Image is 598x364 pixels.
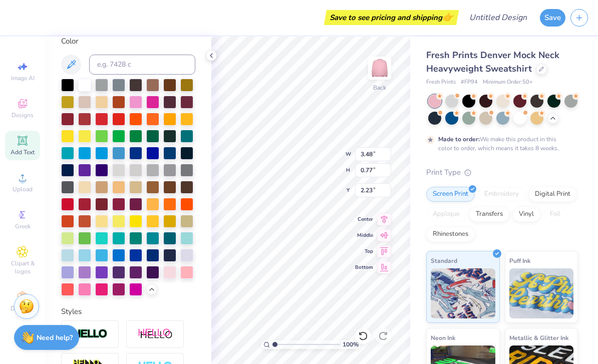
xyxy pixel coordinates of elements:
span: Bottom [355,264,373,271]
span: Top [355,248,373,255]
span: 100 % [343,340,359,349]
span: Middle [355,232,373,239]
span: Fresh Prints [426,78,456,87]
span: Minimum Order: 50 + [483,78,533,87]
strong: Made to order: [438,135,480,143]
img: Standard [431,268,495,318]
span: Designs [12,111,34,119]
div: Rhinestones [426,227,475,242]
div: Save to see pricing and shipping [327,10,456,25]
div: Print Type [426,167,578,178]
img: Back [370,58,390,78]
span: Puff Ink [509,255,530,266]
span: Center [355,216,373,223]
div: Digital Print [528,187,577,202]
div: We make this product in this color to order, which means it takes 8 weeks. [438,135,561,153]
button: Save [540,9,565,27]
img: Puff Ink [509,268,574,318]
input: Untitled Design [461,8,535,28]
span: # FP94 [461,78,478,87]
div: Embroidery [478,187,525,202]
div: Screen Print [426,187,475,202]
span: Image AI [11,74,35,82]
span: 👉 [442,11,453,23]
strong: Need help? [37,333,73,342]
div: Foil [543,207,567,222]
input: e.g. 7428 c [89,55,195,75]
div: Styles [61,306,195,317]
span: Fresh Prints Denver Mock Neck Heavyweight Sweatshirt [426,49,559,75]
span: Clipart & logos [5,259,40,275]
div: Transfers [469,207,509,222]
span: Metallic & Glitter Ink [509,332,568,343]
span: Standard [431,255,457,266]
div: Back [373,83,386,92]
img: Stroke [73,328,108,340]
span: Upload [13,185,33,193]
span: Neon Ink [431,332,455,343]
span: Add Text [11,148,35,156]
img: Shadow [138,328,173,340]
div: Vinyl [512,207,540,222]
span: Decorate [11,304,35,312]
span: Greek [15,222,31,230]
div: Applique [426,207,466,222]
div: Color [61,36,195,47]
